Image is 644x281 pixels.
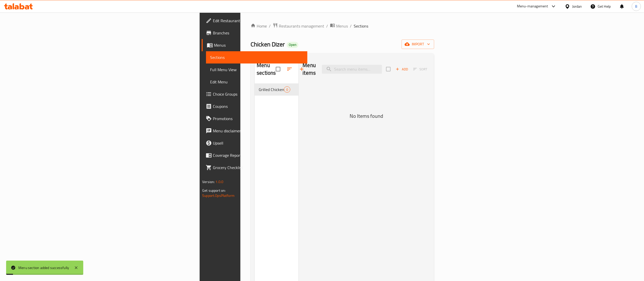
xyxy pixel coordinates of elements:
[202,137,307,149] a: Upsell
[336,23,348,29] span: Menus
[202,27,307,39] a: Branches
[303,112,430,120] h5: No Items found
[213,152,303,158] span: Coverage Report
[210,67,303,73] span: Full Menu View
[303,61,316,77] h2: Menu items
[394,65,410,73] span: Add item
[251,23,434,29] nav: breadcrumb
[202,125,307,137] a: Menu disclaimer
[202,39,307,51] a: Menus
[213,140,303,146] span: Upsell
[283,63,296,75] span: Sort sections
[202,187,226,194] span: Get support on:
[202,112,307,125] a: Promotions
[395,66,409,72] span: Add
[410,65,431,73] span: Select section first
[202,149,307,161] a: Coverage Report
[202,178,215,185] span: Version:
[213,30,303,36] span: Branches
[572,4,582,9] div: Jordan
[273,64,283,74] span: Select all sections
[517,3,548,9] div: Menu-management
[255,83,298,96] div: Grilled Chicken0
[259,86,284,93] span: Grilled Chicken
[214,42,303,48] span: Menus
[284,87,290,92] span: 0
[406,41,430,47] span: import
[330,23,348,29] a: Menus
[202,15,307,27] a: Edit Restaurant
[296,63,308,75] button: Add section
[210,79,303,85] span: Edit Menu
[213,103,303,109] span: Coupons
[202,161,307,174] a: Grocery Checklist
[206,51,307,63] a: Sections
[326,23,328,29] li: /
[213,164,303,171] span: Grocery Checklist
[402,40,434,49] button: import
[213,91,303,97] span: Choice Groups
[202,192,235,199] a: Support.OpsPlatform
[255,81,298,98] nav: Menu sections
[206,63,307,76] a: Full Menu View
[213,18,303,24] span: Edit Restaurant
[210,54,303,60] span: Sections
[202,100,307,112] a: Coupons
[354,23,368,29] span: Sections
[206,76,307,88] a: Edit Menu
[213,128,303,134] span: Menu disclaimer
[284,86,290,93] div: items
[394,65,410,73] button: Add
[202,88,307,100] a: Choice Groups
[635,4,637,9] span: B
[18,265,69,271] div: Menu section added successfully
[322,65,382,74] input: search
[350,23,352,29] li: /
[216,178,224,185] span: 1.0.0
[213,116,303,122] span: Promotions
